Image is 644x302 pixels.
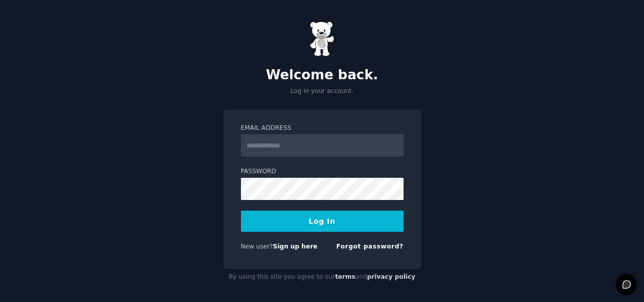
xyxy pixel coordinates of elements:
[367,273,416,280] a: privacy policy
[241,243,273,250] span: New user?
[223,87,421,96] p: Log in your account.
[223,269,421,285] div: By using this site you agree to our and
[241,167,404,176] label: Password
[336,243,404,250] a: Forgot password?
[241,211,404,232] button: Log In
[310,21,335,57] img: Gummy Bear
[223,67,421,83] h2: Welcome back.
[273,243,317,250] a: Sign up here
[241,124,404,133] label: Email Address
[335,273,355,280] a: terms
